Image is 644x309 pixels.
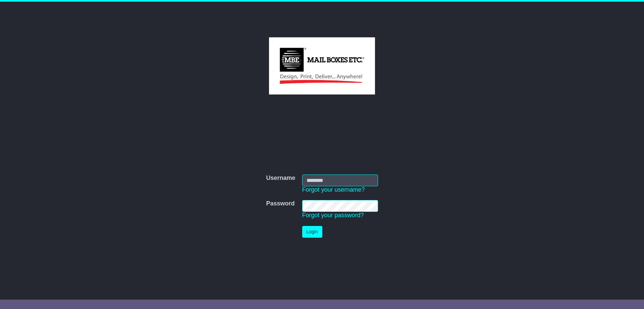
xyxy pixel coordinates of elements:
[266,175,295,182] label: Username
[302,186,365,193] a: Forgot your username?
[269,37,375,94] img: MBE Malvern
[266,200,294,207] label: Password
[302,212,364,219] a: Forgot your password?
[302,226,322,238] button: Login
